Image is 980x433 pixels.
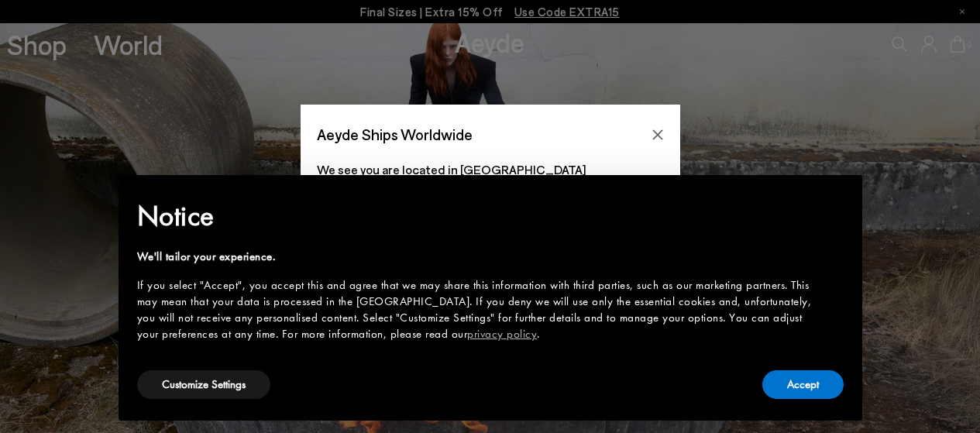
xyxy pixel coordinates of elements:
button: Customize Settings [137,370,270,399]
span: Aeyde Ships Worldwide [317,121,473,148]
div: If you select "Accept", you accept this and agree that we may share this information with third p... [137,277,819,342]
button: Close this notice [819,180,856,217]
h2: Notice [137,196,819,236]
a: privacy policy [467,326,537,342]
p: We see you are located in [GEOGRAPHIC_DATA] [317,160,664,179]
button: Accept [762,370,844,399]
button: Close [646,123,669,146]
div: We'll tailor your experience. [137,249,819,265]
span: × [832,186,842,210]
